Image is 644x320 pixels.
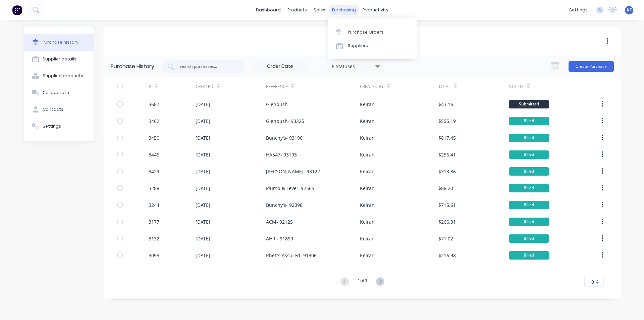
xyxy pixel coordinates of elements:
[360,235,375,242] div: Keiran
[43,123,61,129] div: Settings
[360,218,375,225] div: Keiran
[360,168,375,175] div: Keiran
[509,84,524,90] div: Status
[509,167,549,176] div: Billed
[328,39,417,52] a: Suppliers
[149,84,151,90] div: #
[149,118,159,125] div: 3462
[149,151,159,158] div: 3445
[438,134,456,141] div: $817.45
[360,201,375,209] div: Keiran
[196,185,210,192] div: [DATE]
[43,73,83,79] div: Supplied products
[358,277,367,287] div: 1 of 9
[329,5,359,15] div: purchasing
[438,84,450,90] div: Total
[509,184,549,192] div: Billed
[196,218,210,225] div: [DATE]
[509,117,549,125] div: Billed
[509,100,549,108] div: Submitted
[360,84,384,90] div: Created By
[252,61,308,72] input: Order Date
[266,101,288,108] div: Glenbush
[348,29,383,35] div: Purchase Orders
[509,201,549,209] div: Billed
[24,101,94,118] button: Contacts
[438,235,453,242] div: $71.02
[438,252,456,259] div: $216.98
[196,168,210,175] div: [DATE]
[310,5,329,15] div: sales
[348,43,368,49] div: Suppliers
[149,218,159,225] div: 3177
[360,118,375,125] div: Keiran
[196,151,210,158] div: [DATE]
[438,151,456,158] div: $256.41
[24,84,94,101] button: Collaborate
[360,101,375,108] div: Keiran
[359,5,392,15] div: productivity
[509,150,549,159] div: Billed
[360,252,375,259] div: Keiran
[566,5,591,15] div: settings
[196,118,210,125] div: [DATE]
[253,5,284,15] a: dashboard
[24,67,94,84] button: Supplied products
[24,118,94,135] button: Settings
[196,201,210,209] div: [DATE]
[266,134,303,141] div: Bunchy's- 93196
[438,168,456,175] div: $313.86
[569,61,614,72] button: Create Purchase
[266,168,320,175] div: [PERSON_NAME]- 93122
[438,185,453,192] div: $88.20
[43,39,78,45] div: Purchase history
[149,185,159,192] div: 3288
[438,118,456,125] div: $555.19
[360,134,375,141] div: Keiran
[266,84,288,90] div: Reference
[266,218,293,225] div: ACM- 92125
[149,252,159,259] div: 3095
[43,56,76,62] div: Supplier details
[360,151,375,158] div: Keiran
[438,201,456,209] div: $715.61
[360,185,375,192] div: Keiran
[284,5,310,15] div: products
[266,235,293,242] div: AHRI- 91899
[332,62,380,70] div: 6 Statuses
[328,25,417,39] a: Purchase Orders
[196,84,213,90] div: Created
[24,51,94,67] button: Supplier details
[149,101,159,108] div: 3687
[438,101,453,108] div: $43.16
[24,34,94,51] button: Purchase history
[627,7,632,13] span: KF
[12,5,22,15] img: Factory
[149,235,159,242] div: 3132
[43,90,69,96] div: Collaborate
[589,278,594,285] span: 10
[196,101,210,108] div: [DATE]
[509,218,549,226] div: Billed
[196,252,210,259] div: [DATE]
[509,234,549,243] div: Billed
[179,63,234,70] input: Search purchases...
[149,134,159,141] div: 3450
[266,151,297,158] div: HA547- 93193
[266,118,304,125] div: Glenbush- 93225
[438,218,456,225] div: $266.31
[509,134,549,142] div: Billed
[266,252,317,259] div: Rhetts Assured- 91806
[196,134,210,141] div: [DATE]
[509,251,549,260] div: Billed
[149,168,159,175] div: 3429
[266,201,303,209] div: Bunchy's- 92398
[111,62,154,71] div: Purchase History
[149,201,159,209] div: 3244
[266,185,314,192] div: Plumb & Level- 92565
[43,106,63,112] div: Contacts
[196,235,210,242] div: [DATE]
